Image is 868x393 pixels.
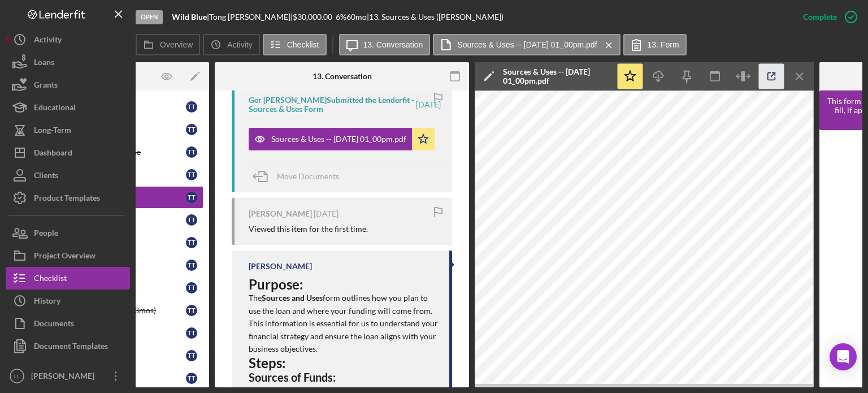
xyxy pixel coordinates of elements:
[249,277,438,292] h3: Purpose:
[186,192,197,203] div: T T
[186,146,197,158] div: T T
[34,51,54,76] div: Loans
[346,12,367,21] div: 60 mo
[34,312,74,338] div: Documents
[249,128,435,150] button: Sources & Uses -- [DATE] 01_00pm.pdf
[503,67,610,85] div: Sources & Uses -- [DATE] 01_00pm.pdf
[367,12,504,21] div: | 13. Sources & Uses ([PERSON_NAME])
[6,312,130,335] button: Documents
[34,119,71,144] div: Long-Term
[6,335,130,357] button: Document Templates
[14,373,20,379] text: LL
[34,335,108,360] div: Document Templates
[6,187,130,209] button: Product Templates
[363,40,423,49] label: 13. Conversation
[186,237,197,248] div: T T
[249,262,312,271] div: [PERSON_NAME]
[186,305,197,316] div: T T
[186,214,197,226] div: T T
[249,96,414,114] div: Ger [PERSON_NAME] Submitted the Lenderfit - Sources & Uses Form
[34,141,72,167] div: Dashboard
[136,34,200,55] button: Overview
[287,40,319,49] label: Checklist
[830,343,857,370] div: Open Intercom Messenger
[249,355,438,371] h3: Steps:
[136,10,163,24] div: Open
[203,34,259,55] button: Activity
[6,119,130,141] button: Long-Term
[433,34,620,55] button: Sources & Uses -- [DATE] 01_00pm.pdf
[186,350,197,361] div: T T
[249,209,312,218] div: [PERSON_NAME]
[277,171,339,181] span: Move Documents
[249,292,438,355] p: The form outlines how you plan to use the loan and where your funding will come from. This inform...
[648,40,679,49] label: 13. Form
[34,74,58,99] div: Grants
[172,12,207,21] b: Wild Blue
[271,135,406,144] div: Sources & Uses -- [DATE] 01_00pm.pdf
[6,164,130,187] button: Clients
[249,370,336,384] strong: Sources of Funds:
[186,282,197,293] div: T T
[6,267,130,290] button: Checklist
[336,12,346,21] div: 6 %
[6,244,130,267] button: Project Overview
[34,96,76,122] div: Educational
[34,267,67,292] div: Checklist
[186,169,197,180] div: T T
[457,40,597,49] label: Sources & Uses -- [DATE] 01_00pm.pdf
[6,74,130,96] button: Grants
[6,141,130,164] button: Dashboard
[6,96,130,119] button: Educational
[803,6,837,28] div: Complete
[186,260,197,271] div: T T
[416,100,441,109] time: 2025-07-14 17:00
[249,162,350,191] button: Move Documents
[293,12,336,21] div: $30,000.00
[28,365,102,390] div: [PERSON_NAME]
[313,72,372,81] div: 13. Conversation
[186,124,197,135] div: T T
[186,373,197,384] div: T T
[172,12,209,21] div: |
[6,290,130,312] button: History
[34,187,100,212] div: Product Templates
[34,290,60,315] div: History
[227,40,252,49] label: Activity
[6,51,130,74] button: Loans
[314,209,338,218] time: 2025-02-28 21:11
[209,12,293,21] div: Tong [PERSON_NAME] |
[6,365,130,387] button: LL[PERSON_NAME]
[186,101,197,113] div: T T
[262,293,323,303] strong: Sources and Uses
[623,34,687,55] button: 13. Form
[34,164,58,189] div: Clients
[160,40,193,49] label: Overview
[339,34,431,55] button: 13. Conversation
[34,222,58,247] div: People
[792,6,862,28] button: Complete
[263,34,327,55] button: Checklist
[6,28,130,51] button: Activity
[34,28,62,54] div: Activity
[186,327,197,339] div: T T
[249,224,368,234] div: Viewed this item for the first time.
[6,222,130,244] button: People
[34,244,96,270] div: Project Overview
